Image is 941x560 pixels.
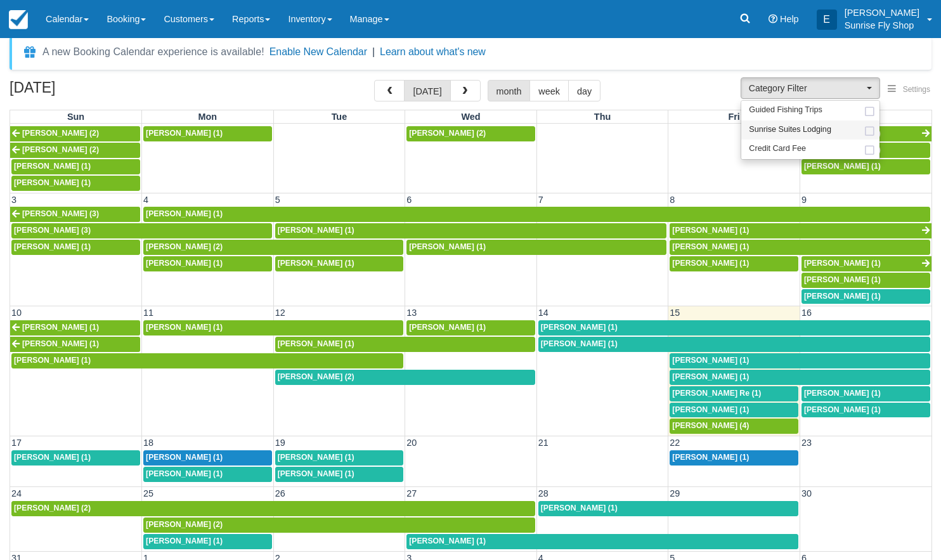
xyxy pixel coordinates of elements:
button: Settings [880,81,938,99]
span: [PERSON_NAME] (1) [804,275,881,284]
span: 11 [142,308,155,318]
span: Fri [728,112,739,122]
a: [PERSON_NAME] (1) [11,240,140,255]
a: [PERSON_NAME] (1) [11,176,140,191]
span: [PERSON_NAME] (4) [672,421,749,430]
span: 12 [274,308,287,318]
span: Thu [594,112,611,122]
span: [PERSON_NAME] (2) [22,129,99,138]
span: 24 [10,488,23,498]
span: [PERSON_NAME] (1) [672,226,749,235]
a: [PERSON_NAME] (1) [801,159,930,174]
span: [PERSON_NAME] (1) [672,453,749,462]
a: [PERSON_NAME] (1) [143,320,403,335]
a: [PERSON_NAME] (1) [670,223,931,238]
span: [PERSON_NAME] (1) [672,356,749,365]
span: [PERSON_NAME] (1) [804,389,881,398]
span: [PERSON_NAME] (1) [14,453,91,462]
span: 25 [142,488,155,498]
span: 26 [274,488,287,498]
span: [PERSON_NAME] (1) [278,259,354,268]
span: 21 [537,438,550,448]
span: 17 [10,438,23,448]
span: | [372,46,375,57]
span: [PERSON_NAME] (3) [804,129,881,138]
span: [PERSON_NAME] (1) [14,242,91,251]
a: [PERSON_NAME] (1) [801,256,931,271]
a: [PERSON_NAME] (1) [801,289,930,304]
span: [PERSON_NAME] (1) [541,339,618,348]
span: [PERSON_NAME] (1) [672,259,749,268]
span: [PERSON_NAME] (2) [409,129,486,138]
a: [PERSON_NAME] (1) [406,240,666,255]
span: [PERSON_NAME] (1) [146,537,223,545]
span: [PERSON_NAME] (1) [804,259,881,268]
span: 4 [142,195,150,205]
span: 28 [537,488,550,498]
a: [PERSON_NAME] (1) [143,450,272,466]
span: [PERSON_NAME] (1) [146,129,223,138]
a: [PERSON_NAME] (1) [538,320,930,335]
span: [PERSON_NAME] (1) [409,242,486,251]
h2: [DATE] [10,80,170,103]
span: [PERSON_NAME] (1) [541,504,618,512]
span: 13 [405,308,418,318]
span: [PERSON_NAME] (2) [14,504,91,512]
a: [PERSON_NAME] Re (1) [670,386,798,401]
span: 14 [537,308,550,318]
button: Enable New Calendar [269,46,367,58]
button: [DATE] [404,80,450,101]
span: [PERSON_NAME] (1) [146,469,223,478]
a: [PERSON_NAME] (1) [538,337,930,352]
span: [PERSON_NAME] (3) [14,226,91,235]
a: [PERSON_NAME] (2) [10,126,140,141]
a: [PERSON_NAME] (2) [11,501,535,516]
button: Category Filter [741,77,880,99]
span: 19 [274,438,287,448]
span: 22 [668,438,681,448]
div: A new Booking Calendar experience is available! [42,44,264,60]
span: [PERSON_NAME] (1) [278,453,354,462]
span: 29 [668,488,681,498]
span: [PERSON_NAME] (1) [672,405,749,414]
span: Sunrise Suites Lodging [749,124,831,136]
span: Guided Fishing Trips [749,105,822,116]
span: 10 [10,308,23,318]
a: [PERSON_NAME] (1) [143,126,272,141]
a: [PERSON_NAME] (1) [275,256,404,271]
a: [PERSON_NAME] (2) [143,240,403,255]
a: Learn about what's new [380,46,486,57]
button: day [568,80,600,101]
span: [PERSON_NAME] (2) [278,372,354,381]
span: [PERSON_NAME] (1) [672,372,749,381]
a: [PERSON_NAME] (1) [801,403,930,418]
a: [PERSON_NAME] (1) [406,534,798,549]
a: [PERSON_NAME] (2) [10,143,140,158]
span: 18 [142,438,155,448]
span: Tue [332,112,347,122]
img: checkfront-main-nav-mini-logo.png [9,10,28,29]
span: 23 [800,438,813,448]
a: [PERSON_NAME] (1) [670,450,798,466]
span: Mon [198,112,217,122]
a: [PERSON_NAME] (1) [11,450,140,466]
div: E [817,10,837,30]
span: [PERSON_NAME] (1) [278,339,354,348]
span: [PERSON_NAME] (2) [146,242,223,251]
a: [PERSON_NAME] (1) [143,534,272,549]
span: Settings [903,85,930,94]
span: 16 [800,308,813,318]
span: [PERSON_NAME] (1) [804,162,881,171]
span: 5 [274,195,282,205]
span: [PERSON_NAME] (1) [409,537,486,545]
p: [PERSON_NAME] [845,6,919,19]
span: [PERSON_NAME] (1) [14,162,91,171]
span: 6 [405,195,413,205]
a: [PERSON_NAME] (2) [143,518,535,533]
a: [PERSON_NAME] (1) [670,353,930,368]
a: [PERSON_NAME] (1) [801,273,930,288]
span: Category Filter [749,82,864,94]
span: [PERSON_NAME] (1) [804,405,881,414]
a: [PERSON_NAME] (1) [143,467,272,482]
a: [PERSON_NAME] (1) [670,403,798,418]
